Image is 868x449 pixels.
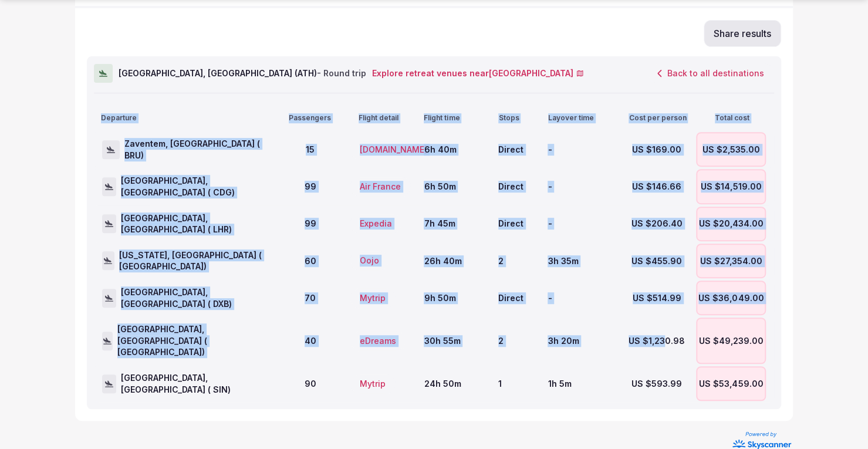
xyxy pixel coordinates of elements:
div: 6h 50m [424,169,494,204]
button: Back to all destinations [647,63,774,83]
a: Explore retreat venues near[GEOGRAPHIC_DATA] [372,67,584,79]
div: 6h 40m [424,132,494,167]
div: 90 [275,366,345,401]
div: US $49,239.00 [696,318,766,364]
div: US $20,434.00 [696,207,766,241]
span: Zaventem, [GEOGRAPHIC_DATA] ( BRU) [124,138,271,161]
div: Flight detail [349,113,419,123]
button: [DOMAIN_NAME] [350,140,437,160]
div: 30h 55m [424,318,494,364]
span: - Round trip [317,68,366,78]
div: 15 [275,132,345,167]
div: US $2,535.00 [696,132,766,167]
div: US $27,354.00 [696,244,766,278]
div: Total cost [697,113,767,123]
div: - [548,132,617,167]
button: Air France [350,177,411,197]
div: Passengers [275,113,345,123]
span: [GEOGRAPHIC_DATA], [GEOGRAPHIC_DATA] ( DXB) [121,286,271,309]
div: 99 [275,169,345,204]
div: - [548,169,617,204]
div: 7h 45m [424,207,494,241]
div: - [548,207,617,241]
span: [GEOGRAPHIC_DATA], [GEOGRAPHIC_DATA] ( SIN) [121,372,271,395]
div: 3h 20m [548,318,617,364]
span: [GEOGRAPHIC_DATA], [GEOGRAPHIC_DATA] ( CDG) [121,175,271,198]
button: Mytrip [350,374,396,394]
button: Expedia [350,214,402,234]
div: - [548,281,617,315]
div: 2 [498,244,543,278]
div: US $206.40 [622,207,692,241]
span: [GEOGRAPHIC_DATA], [GEOGRAPHIC_DATA] ( [GEOGRAPHIC_DATA]) [117,323,271,358]
button: Mytrip [350,288,396,308]
div: Departure [101,113,270,123]
div: US $455.90 [622,244,692,278]
div: US $169.00 [622,132,692,167]
div: US $53,459.00 [696,366,766,401]
div: Direct [498,169,543,204]
div: Cost per person [623,113,693,123]
div: Direct [498,281,543,315]
button: Oojo [350,251,389,271]
button: Share results [704,20,781,47]
div: 1h 5m [548,366,617,401]
div: Stops [498,113,543,123]
span: [US_STATE], [GEOGRAPHIC_DATA] ( [GEOGRAPHIC_DATA]) [119,249,271,272]
div: 70 [275,281,345,315]
div: Direct [498,207,543,241]
div: 99 [275,207,345,241]
div: Flight time [424,113,494,123]
div: 60 [275,244,345,278]
div: US $593.99 [622,366,692,401]
div: US $146.66 [622,169,692,204]
div: US $514.99 [622,281,692,315]
div: 9h 50m [424,281,494,315]
div: 26h 40m [424,244,494,278]
div: US $36,049.00 [696,281,766,315]
span: [GEOGRAPHIC_DATA], [GEOGRAPHIC_DATA] ( ATH ) [119,67,366,79]
div: 3h 35m [548,244,617,278]
span: [GEOGRAPHIC_DATA], [GEOGRAPHIC_DATA] ( LHR) [121,212,271,235]
div: Direct [498,132,543,167]
div: US $14,519.00 [696,169,766,204]
div: 2 [498,318,543,364]
div: 1 [498,366,543,401]
div: US $1,230.98 [622,318,692,364]
button: eDreams [350,331,406,351]
div: 40 [275,318,345,364]
div: Layover time [548,113,618,123]
div: 24h 50m [424,366,494,401]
